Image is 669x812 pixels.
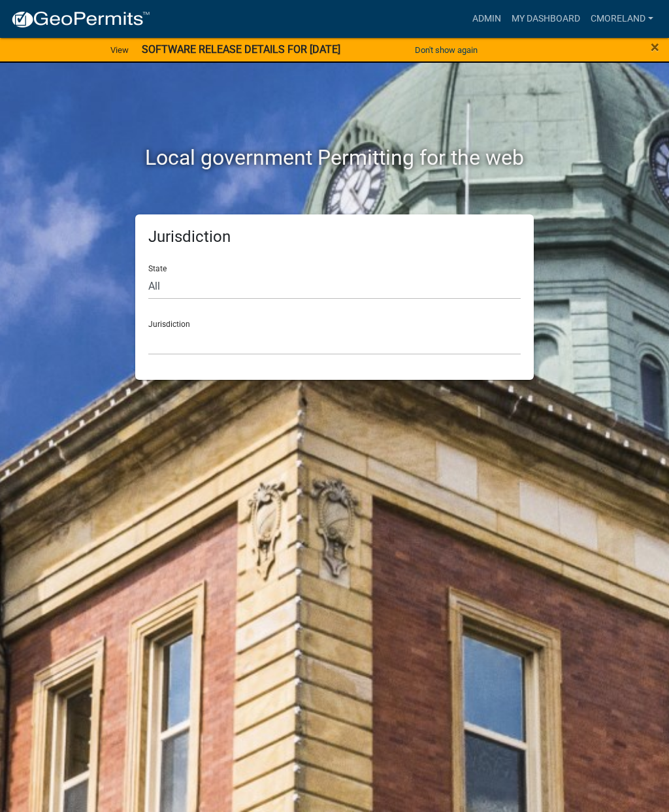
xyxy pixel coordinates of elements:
[467,7,506,31] a: Admin
[651,39,659,55] button: Close
[506,7,585,31] a: My Dashboard
[651,38,659,56] span: ×
[585,7,659,31] a: cmoreland
[148,228,521,246] h5: Jurisdiction
[31,145,638,170] h2: Local government Permitting for the web
[410,39,483,61] button: Don't show again
[105,39,134,61] a: View
[142,43,340,56] strong: SOFTWARE RELEASE DETAILS FOR [DATE]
